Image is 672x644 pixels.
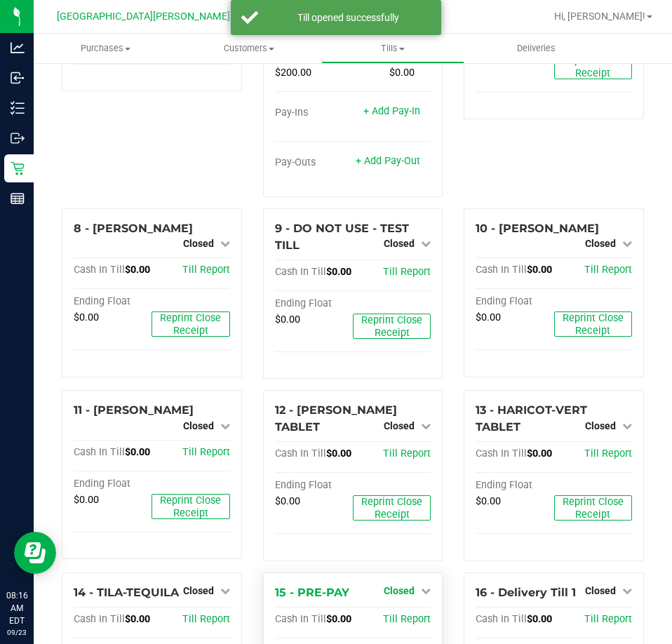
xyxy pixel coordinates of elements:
span: $0.00 [326,613,351,625]
span: 9 - DO NOT USE - TEST TILL [275,222,409,252]
button: Reprint Close Receipt [353,495,431,521]
span: $0.00 [74,494,99,506]
span: $0.00 [326,448,351,459]
div: Till opened successfully [266,11,431,25]
span: $0.00 [74,311,99,323]
inline-svg: Inventory [11,101,25,115]
span: Cash In Till [275,448,326,459]
a: Till Report [182,446,230,458]
span: Cash In Till [74,446,125,458]
button: Reprint Close Receipt [152,494,229,519]
span: Purchases [34,42,177,55]
span: 11 - [PERSON_NAME] [74,403,194,417]
span: Reprint Close Receipt [160,312,221,337]
span: 14 - TILA-TEQUILA [74,586,179,599]
span: $0.00 [389,67,415,79]
a: + Add Pay-Out [356,155,420,167]
span: $200.00 [275,67,311,79]
inline-svg: Reports [11,192,25,206]
a: + Add Pay-In [363,105,420,117]
button: Reprint Close Receipt [152,311,229,337]
span: $0.00 [326,266,351,278]
a: Tills [321,34,465,63]
span: $0.00 [527,448,552,459]
button: Reprint Close Receipt [554,54,632,79]
div: Ending Float [275,479,353,492]
span: Closed [384,585,415,596]
div: Ending Float [74,478,152,490]
span: Deliveries [498,42,574,55]
span: $0.00 [476,311,501,323]
a: Till Report [182,613,230,625]
span: $0.00 [275,314,300,326]
span: $0.00 [125,264,150,276]
a: Till Report [584,448,632,459]
a: Till Report [584,264,632,276]
div: Ending Float [275,297,353,310]
inline-svg: Retail [11,161,25,175]
span: Customers [178,42,321,55]
div: Ending Float [476,479,553,492]
span: Cash In Till [74,264,125,276]
span: Cash In Till [275,266,326,278]
span: Reprint Close Receipt [563,496,624,521]
div: Ending Float [74,295,152,308]
span: Cash In Till [476,613,527,625]
span: [GEOGRAPHIC_DATA][PERSON_NAME] [57,11,230,22]
span: Closed [384,238,415,249]
button: Reprint Close Receipt [353,314,431,339]
span: Closed [384,420,415,431]
a: Till Report [584,613,632,625]
span: $0.00 [125,446,150,458]
span: Closed [585,585,616,596]
span: 16 - Delivery Till 1 [476,586,576,599]
a: Till Report [182,264,230,276]
span: Cash In Till [74,613,125,625]
span: Closed [183,585,214,596]
span: Closed [585,420,616,431]
span: 8 - [PERSON_NAME] [74,222,193,235]
span: $0.00 [527,613,552,625]
p: 09/23 [6,627,27,638]
span: Reprint Close Receipt [361,496,422,521]
span: Reprint Close Receipt [563,55,624,79]
a: Till Report [383,613,431,625]
span: Cash In Till [275,613,326,625]
span: 10 - [PERSON_NAME] [476,222,599,235]
a: Customers [177,34,321,63]
span: 13 - HARICOT-VERT TABLET [476,403,587,434]
a: Till Report [383,448,431,459]
span: Hi, [PERSON_NAME]! [554,11,645,22]
span: Reprint Close Receipt [361,314,422,339]
span: $0.00 [125,613,150,625]
div: Ending Float [476,295,553,308]
button: Reprint Close Receipt [554,495,632,521]
span: 15 - PRE-PAY [275,586,349,599]
span: Tills [322,42,464,55]
span: $0.00 [527,264,552,276]
p: 08:16 AM EDT [6,589,27,627]
inline-svg: Inbound [11,71,25,85]
a: Till Report [383,266,431,278]
iframe: Resource center [14,532,56,574]
span: $0.00 [275,495,300,507]
span: $0.00 [476,495,501,507]
button: Reprint Close Receipt [554,311,632,337]
span: Closed [585,238,616,249]
span: Reprint Close Receipt [563,312,624,337]
span: 12 - [PERSON_NAME] TABLET [275,403,397,434]
span: Reprint Close Receipt [160,495,221,519]
span: Closed [183,420,214,431]
a: Purchases [34,34,177,63]
span: $200.00 [476,54,512,66]
a: Deliveries [464,34,608,63]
